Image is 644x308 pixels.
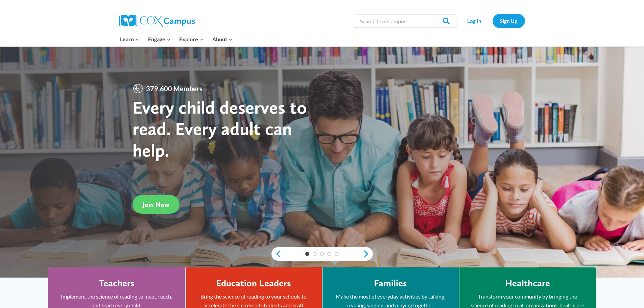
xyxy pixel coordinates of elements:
[460,14,525,28] nav: Secondary Navigation
[271,250,282,258] a: previous
[374,278,407,289] h4: Families
[355,14,456,28] input: Search Cox Campus
[133,195,180,214] a: Join Now
[320,252,324,256] a: 3
[212,35,233,44] span: About
[313,252,317,256] a: 2
[327,252,331,256] a: 4
[148,35,171,44] span: Engage
[99,278,135,289] h4: Teachers
[271,247,373,261] div: content slider buttons
[335,252,339,256] a: 5
[119,15,195,27] img: Cox Campus
[120,35,139,44] span: Learn
[133,96,307,161] strong: Every child deserves to read. Every adult can help.
[143,83,205,94] span: 379,600 Members
[216,278,291,289] h4: Education Leaders
[505,278,550,289] h4: Healthcare
[460,14,489,28] a: Log In
[493,14,525,28] a: Sign Up
[179,35,204,44] span: Explore
[363,250,373,258] a: next
[116,32,237,46] nav: Primary Navigation
[143,200,169,209] span: Join Now
[305,252,309,256] a: 1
